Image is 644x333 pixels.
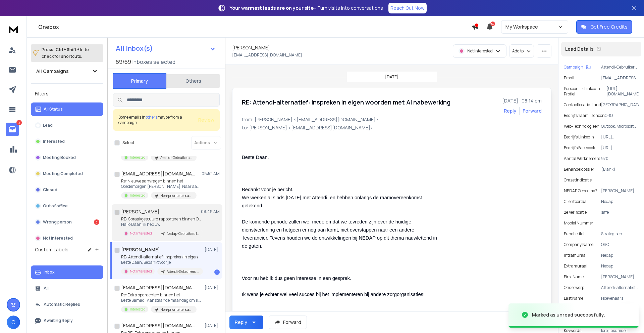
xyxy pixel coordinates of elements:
[6,123,19,136] a: 3
[121,184,202,189] p: Goedemorgen [PERSON_NAME], Naar aanleiding van jouw
[564,199,588,204] p: Cliëntportaal
[601,134,639,140] p: [URL][DOMAIN_NAME]
[564,210,587,215] p: 2e Verificatie
[31,183,103,197] button: Closed
[36,68,69,75] h1: All Campaigns
[601,242,639,247] p: ORO
[121,254,202,260] p: RE: Attendi-alternatief: inspreken in eigen
[564,285,584,290] p: Onderwerp
[118,115,198,125] div: Some emails in maybe from a campaign
[116,58,131,66] span: 69 / 69
[146,114,157,120] span: others
[564,274,584,280] p: First Name
[564,145,595,151] p: Bedrijfs Facebook
[31,282,103,295] button: All
[160,193,193,198] p: Non-prioriteitencampagne Hele Dag | Eleads
[121,222,202,227] p: Hallo Daan, ik heb uw
[42,46,89,60] p: Press to check for shortcuts.
[167,269,199,274] p: Attendi-Gebruikers | September + Oktober 2025
[564,102,601,108] p: Contactlocatie-land
[121,170,195,177] h1: [EMAIL_ADDRESS][DOMAIN_NAME]
[31,89,103,98] h3: Filters
[601,274,639,280] p: [PERSON_NAME]
[601,65,639,70] p: Attendi-Gebruikers | September + Oktober 2025
[43,123,53,128] p: Lead
[564,231,584,237] p: Functietitel
[31,265,103,279] button: Inbox
[512,48,524,54] p: Add to
[205,247,220,252] p: [DATE]
[130,269,152,274] p: Not Interested
[31,199,103,213] button: Out of office
[269,316,307,329] button: Forward
[564,220,593,226] p: Mobiel Nummer
[31,151,103,164] button: Meeting Booked
[166,74,220,88] button: Others
[601,167,639,172] p: (Blank)
[242,187,423,208] span: Bedankt voor je bericht. We werken al sinds [DATE] met Attendi, en hebben onlangs de raamovereenk...
[502,97,542,104] p: [DATE] : 08:14 pm
[232,44,270,51] h1: [PERSON_NAME]
[523,108,542,114] div: Forward
[94,219,99,225] div: 3
[232,52,302,58] p: [EMAIL_ADDRESS][DOMAIN_NAME]
[590,24,628,30] p: Get Free Credits
[601,124,639,129] p: Outlook, Microsoft Office 365, DigitalOcean, Google Analytics, Gravity Forms, Hotjar, Google Tag ...
[55,46,83,53] span: Ctrl + Shift + k
[205,285,220,290] p: [DATE]
[601,188,639,194] p: [PERSON_NAME]
[242,276,351,281] span: Voor nu heb ik dus geen interesse in een gesprek.
[198,117,214,123] span: Review
[44,286,49,291] p: All
[601,102,639,108] p: [GEOGRAPHIC_DATA]
[242,124,542,131] p: to: [PERSON_NAME] <[EMAIL_ADDRESS][DOMAIN_NAME]>
[565,46,594,52] p: Lead Details
[564,167,594,172] p: Behandeldossier
[31,298,103,311] button: Automatic Replies
[601,210,639,215] p: safe
[7,316,20,329] button: C
[564,65,591,70] button: Campaign
[202,171,220,176] p: 08:52 AM
[229,316,263,329] button: Reply
[564,242,593,247] p: Company Name
[576,20,632,34] button: Get Free Credits
[385,74,398,80] p: [DATE]
[160,155,193,160] p: Attendi-Gebruikers | September + Oktober 2025
[31,232,103,245] button: Not Interested
[214,269,220,275] div: 1
[564,65,583,70] p: Campaign
[121,298,202,303] p: Beste Samad, Aanstaande maandag om 11.30
[601,145,639,151] p: [URL][DOMAIN_NAME]
[601,253,639,258] p: Nedap
[505,24,541,30] p: My Workspace
[467,48,493,54] p: Not Interested
[121,208,159,215] h1: [PERSON_NAME]
[235,319,247,326] div: Reply
[242,292,425,329] span: Ik wens je echter wel veel succes bij het implementeren bij andere zorgorganisaties!
[43,219,72,225] p: Wrong person
[43,236,73,241] p: Not Interested
[564,134,594,140] p: Bedrijfs LinkedIn
[230,5,383,11] p: – Turn visits into conversations
[160,307,193,312] p: Non-prioriteitencampagne Hele Dag | Eleads
[201,209,220,214] p: 08:48 AM
[43,187,57,193] p: Closed
[205,323,220,328] p: [DATE]
[601,75,639,81] p: [EMAIL_ADDRESS][DOMAIN_NAME]
[31,102,103,116] button: All Status
[390,5,425,11] p: Reach Out Now
[7,23,20,35] img: logo
[564,86,606,97] p: Persoonlijk LinkedIn-profiel
[564,263,587,269] p: Extramuraal
[121,292,202,298] p: Re: Extra opdrachten binnen het
[230,5,314,11] strong: Your warmest leads are on your site
[110,42,221,55] button: All Inbox(s)
[601,231,639,237] p: Strategisch Programmamanager en Adviseur Strategie, Ontwikkeling & Innovatie
[31,135,103,148] button: Interested
[31,119,103,132] button: Lead
[121,246,160,253] h1: [PERSON_NAME]
[43,139,65,144] p: Interested
[31,215,103,229] button: Wrong person3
